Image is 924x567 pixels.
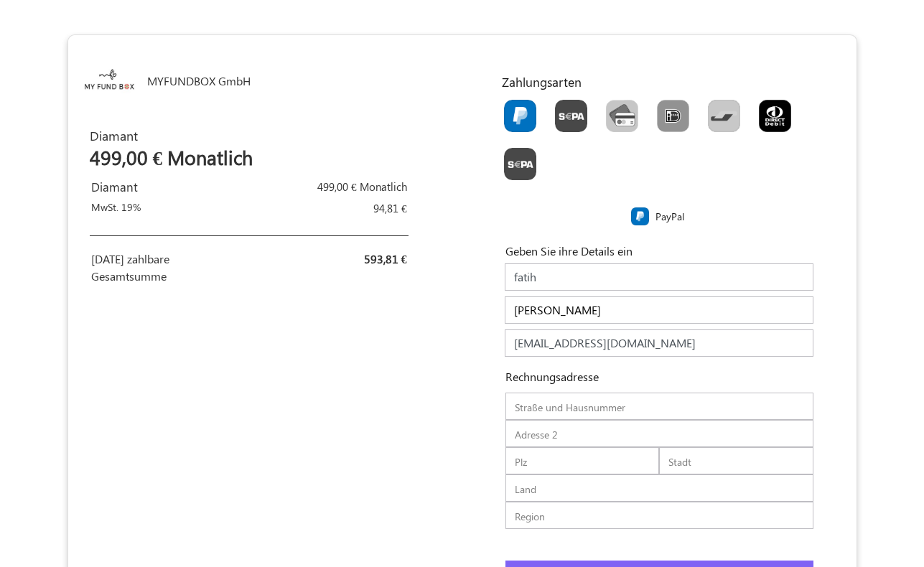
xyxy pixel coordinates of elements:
span: 94,81 € [373,201,407,215]
input: Region [505,502,813,529]
div: Diamant [90,126,269,174]
img: PayPal.png [631,207,649,225]
input: Plz [505,447,660,474]
h6: Rechnungsadresse [484,370,599,383]
span: 593,81 € [364,251,407,266]
img: Sepa.png [555,100,587,132]
div: Diamant [91,178,271,197]
input: Adresse 2 [505,420,813,447]
img: PayPal.png [504,100,536,132]
h5: Zahlungsarten [502,74,828,89]
span: 499,00 € Monatlich [317,179,407,194]
input: Firma [505,263,813,291]
div: [DATE] zahlbare Gesamtsumme [91,250,239,285]
input: Straße und Hausnummer [505,393,813,420]
h5: Geben Sie ihre Details ein [505,244,813,258]
input: E-mail [505,329,813,357]
img: Ideal.png [657,100,689,132]
input: Name [505,296,813,324]
label: PayPal [655,209,684,224]
img: CardCollection.png [606,100,638,132]
h2: MwSt. 19% [91,202,271,214]
img: Bancontact.png [708,100,740,132]
input: Land [505,474,813,502]
img: GOCARDLESS.png [759,100,791,132]
h6: MYFUNDBOX GmbH [147,74,332,88]
h2: 499,00 € Monatlich [90,146,269,169]
input: Stadt [659,447,813,474]
div: Toolbar with button groups [495,95,828,191]
img: Sepa.png [504,148,536,180]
